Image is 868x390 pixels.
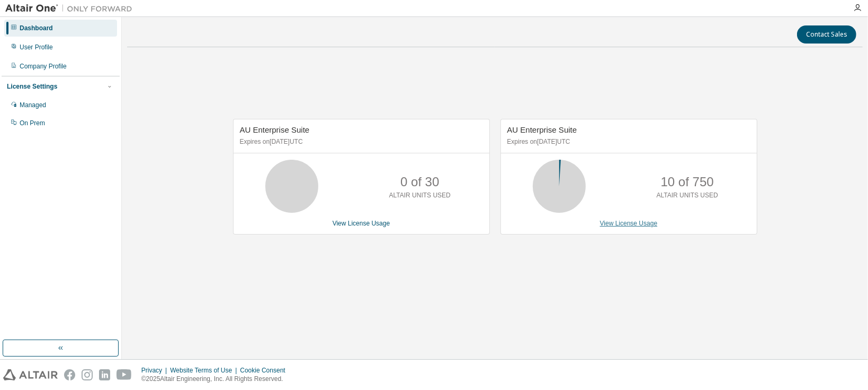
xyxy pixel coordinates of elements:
img: facebook.svg [64,369,75,380]
span: AU Enterprise Suite [507,125,577,134]
div: Website Terms of Use [170,366,240,375]
img: instagram.svg [82,369,93,380]
p: Expires on [DATE] UTC [507,137,748,146]
div: Managed [20,101,46,109]
img: youtube.svg [117,369,132,380]
p: Expires on [DATE] UTC [240,137,480,146]
p: ALTAIR UNITS USED [657,191,718,200]
img: altair_logo.svg [3,369,58,380]
span: AU Enterprise Suite [240,125,310,134]
div: Privacy [141,366,170,375]
a: View License Usage [600,220,658,227]
p: 0 of 30 [400,173,439,191]
div: Company Profile [20,62,67,71]
div: License Settings [7,82,57,91]
div: User Profile [20,43,53,51]
p: ALTAIR UNITS USED [389,191,451,200]
div: Dashboard [20,24,53,32]
div: On Prem [20,119,45,127]
div: Cookie Consent [240,366,291,375]
img: linkedin.svg [99,369,110,380]
img: Altair One [5,3,138,14]
button: Contact Sales [797,25,856,44]
p: © 2025 Altair Engineering, Inc. All Rights Reserved. [141,375,292,384]
a: View License Usage [333,220,390,227]
p: 10 of 750 [661,173,714,191]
